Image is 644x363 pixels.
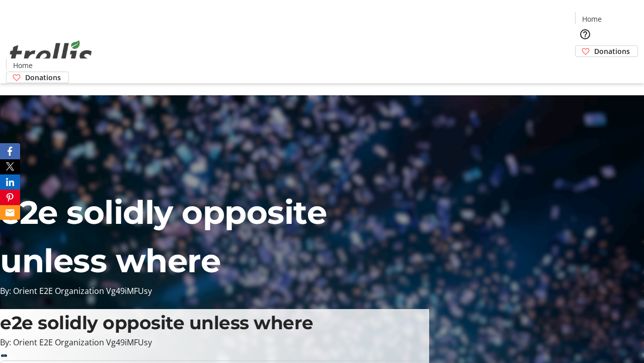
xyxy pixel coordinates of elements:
[25,72,61,83] span: Donations
[576,14,608,24] a: Home
[6,29,96,80] img: Orient E2E Organization Vg49iMFUsy's Logo
[7,60,39,71] a: Home
[594,46,630,56] span: Donations
[575,45,638,57] a: Donations
[575,57,595,77] button: Cart
[6,72,69,83] a: Donations
[13,60,33,71] span: Home
[575,24,595,44] button: Help
[582,14,602,24] span: Home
